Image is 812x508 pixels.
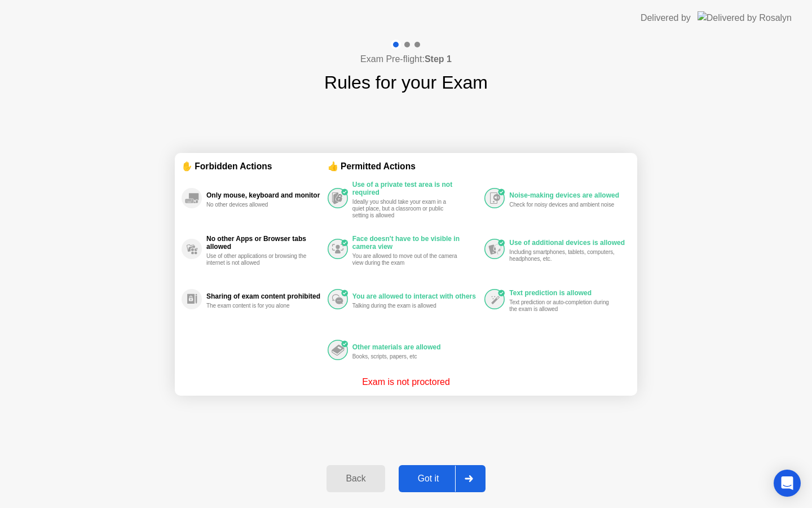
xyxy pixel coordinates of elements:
div: Face doesn't have to be visible in camera view [352,235,479,251]
img: Delivered by Rosalyn [698,11,792,24]
h4: Exam Pre-flight: [360,52,452,66]
h1: Rules for your Exam [324,69,488,96]
div: Ideally you should take your exam in a quiet place, but a classroom or public setting is allowed [352,199,459,219]
div: The exam content is for you alone [206,303,313,309]
div: Open Intercom Messenger [774,470,801,497]
div: Back [330,474,381,484]
div: Sharing of exam content prohibited [206,292,322,300]
div: Use of additional devices is allowed [509,239,625,247]
b: Step 1 [425,54,452,64]
div: Noise-making devices are allowed [509,191,625,199]
div: Text prediction is allowed [509,289,625,297]
div: Text prediction or auto-completion during the exam is allowed [509,299,616,313]
div: Other materials are allowed [352,343,479,351]
div: Talking during the exam is allowed [352,303,459,309]
div: You are allowed to move out of the camera view during the exam [352,253,459,266]
div: Check for noisy devices and ambient noise [509,202,616,208]
div: 👍 Permitted Actions [328,160,630,173]
div: Including smartphones, tablets, computers, headphones, etc. [509,249,616,262]
div: Books, scripts, papers, etc [352,353,459,360]
button: Back [326,465,385,492]
div: You are allowed to interact with others [352,292,479,300]
p: Exam is not proctored [362,375,450,389]
div: Use of a private test area is not required [352,181,479,196]
div: No other devices allowed [206,202,313,208]
div: No other Apps or Browser tabs allowed [206,235,322,251]
div: Only mouse, keyboard and monitor [206,191,322,199]
div: Delivered by [641,11,691,25]
div: ✋ Forbidden Actions [182,160,328,173]
div: Got it [402,474,455,484]
div: Use of other applications or browsing the internet is not allowed [206,253,313,266]
button: Got it [399,465,486,492]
